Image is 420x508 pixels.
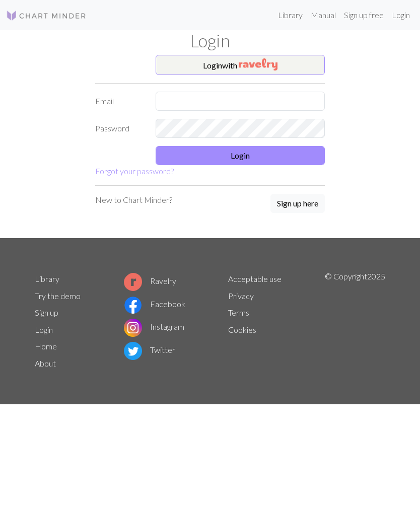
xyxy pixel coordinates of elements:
img: Ravelry [239,58,277,70]
img: Facebook logo [124,296,142,314]
img: Twitter logo [124,342,142,360]
a: Login [388,5,414,25]
img: Instagram logo [124,319,142,337]
a: Privacy [228,291,254,301]
a: Sign up free [340,5,388,25]
a: Sign up [35,308,58,317]
h1: Login [29,30,391,51]
a: Facebook [124,299,185,309]
a: Terms [228,308,249,317]
a: Ravelry [124,276,176,285]
a: Try the demo [35,291,81,301]
img: Logo [6,10,87,22]
label: Email [89,92,150,111]
a: Library [35,274,59,283]
p: New to Chart Minder? [95,194,172,206]
a: Cookies [228,325,256,334]
a: Instagram [124,322,184,331]
label: Password [89,119,150,138]
a: Manual [307,5,340,25]
a: Home [35,341,57,351]
button: Login [156,146,325,165]
a: Twitter [124,345,175,354]
a: About [35,358,56,368]
img: Ravelry logo [124,273,142,291]
a: Sign up here [270,194,325,214]
button: Sign up here [270,194,325,213]
a: Forgot your password? [95,166,174,176]
a: Acceptable use [228,274,282,283]
a: Login [35,325,53,334]
a: Library [274,5,307,25]
p: © Copyright 2025 [325,270,385,372]
button: Loginwith [156,55,325,75]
